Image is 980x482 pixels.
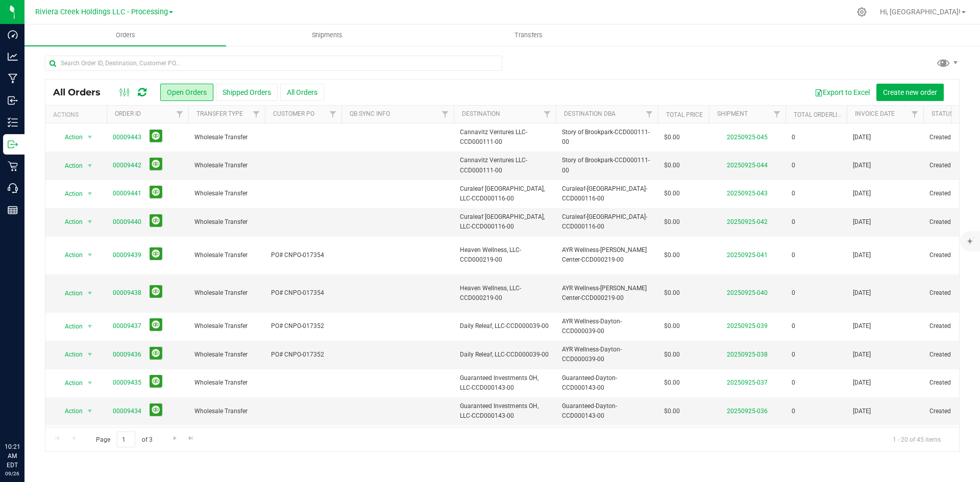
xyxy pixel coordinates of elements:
span: select [84,319,96,334]
span: Action [56,376,83,390]
span: [DATE] [853,217,871,227]
span: Guaranteed Investments OH, LLC-CCD000143-00 [460,373,550,393]
button: All Orders [280,84,324,101]
a: 00009437 [113,321,141,331]
span: 0 [792,189,795,198]
inline-svg: Inventory [8,117,18,128]
span: [DATE] [853,189,871,198]
inline-svg: Manufacturing [8,73,18,84]
span: 1 - 20 of 45 items [885,432,949,447]
span: Orders [102,31,149,40]
a: Filter [539,106,556,123]
span: AYR Wellness-[PERSON_NAME] Center-CCD000219-00 [562,245,652,265]
inline-svg: Outbound [8,139,18,149]
span: $0.00 [664,288,680,298]
a: 20250925-037 [727,379,768,386]
span: $0.00 [664,133,680,142]
span: select [84,159,96,173]
span: $0.00 [664,378,680,388]
button: Open Orders [160,84,213,101]
span: Curaleaf-[GEOGRAPHIC_DATA]-CCD000116-00 [562,184,652,204]
span: Daily Releaf, LLC-CCD000039-00 [460,321,550,331]
a: 00009440 [113,217,141,227]
a: Transfers [428,24,629,46]
span: Guaranteed Investments OH, LLC-CCD000143-00 [460,401,550,421]
a: Destination DBA [564,110,616,117]
span: Wholesale Transfer [194,250,259,260]
div: Actions [53,111,103,118]
span: 0 [792,378,795,388]
button: Shipped Orders [216,84,278,101]
span: select [84,130,96,144]
span: [DATE] [853,250,871,260]
a: 00009441 [113,189,141,198]
span: select [84,404,96,418]
a: Orders [24,24,226,46]
span: Hi, [GEOGRAPHIC_DATA]! [880,8,961,16]
span: AYR Wellness-Dayton-CCD000039-00 [562,345,652,364]
span: select [84,187,96,201]
a: 00009434 [113,407,141,416]
a: 20250925-036 [727,408,768,415]
a: 20250925-038 [727,351,768,358]
a: 20250925-041 [727,251,768,259]
span: [DATE] [853,288,871,298]
inline-svg: Call Center [8,183,18,193]
a: QB Sync Info [350,110,390,117]
span: Action [56,159,83,173]
span: Action [56,248,83,262]
a: 00009435 [113,378,141,388]
inline-svg: Inbound [8,95,18,106]
a: Filter [906,106,923,123]
span: Action [56,319,83,334]
span: select [84,215,96,229]
span: Action [56,347,83,362]
iframe: Resource center [10,400,41,431]
inline-svg: Dashboard [8,30,18,40]
span: Transfers [501,31,556,40]
span: Guaranteed-Dayton-CCD000143-00 [562,373,652,393]
span: $0.00 [664,161,680,170]
a: 00009442 [113,161,141,170]
span: 0 [792,133,795,142]
span: Action [56,187,83,201]
span: Action [56,130,83,144]
span: Wholesale Transfer [194,321,259,331]
a: Invoice Date [855,110,895,117]
span: select [84,248,96,262]
p: 10:21 AM EDT [5,442,20,470]
a: 00009443 [113,133,141,142]
inline-svg: Retail [8,161,18,171]
span: Create new order [883,88,937,96]
span: Wholesale Transfer [194,350,259,360]
button: Create new order [876,84,944,101]
a: 20250925-044 [727,162,768,169]
span: Shipments [298,31,356,40]
a: Customer PO [273,110,314,117]
span: Story of Brookpark-CCD000111-00 [562,156,652,175]
span: Curaleaf [GEOGRAPHIC_DATA], LLC-CCD000116-00 [460,212,550,232]
span: Curaleaf [GEOGRAPHIC_DATA], LLC-CCD000116-00 [460,184,550,204]
a: Filter [248,106,265,123]
span: Story of Brookpark-CCD000111-00 [562,128,652,147]
span: Action [56,286,83,300]
span: 0 [792,217,795,227]
a: Filter [769,106,786,123]
span: Heaven Wellness, LLC-CCD000219-00 [460,284,550,303]
span: Daily Releaf, LLC-CCD000039-00 [460,350,550,360]
span: $0.00 [664,350,680,360]
span: Wholesale Transfer [194,407,259,416]
span: Wholesale Transfer [194,161,259,170]
div: Manage settings [855,7,868,17]
a: Filter [437,106,454,123]
span: $0.00 [664,250,680,260]
inline-svg: Analytics [8,52,18,62]
a: Go to the last page [184,432,199,445]
span: Cannavitz Ventures LLC-CCD000111-00 [460,156,550,175]
span: Cannavitz Ventures LLC-CCD000111-00 [460,128,550,147]
span: [DATE] [853,321,871,331]
a: Total Price [666,111,703,118]
span: PO# CNPO-017354 [271,288,335,298]
span: Action [56,215,83,229]
a: 20250925-045 [727,134,768,141]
